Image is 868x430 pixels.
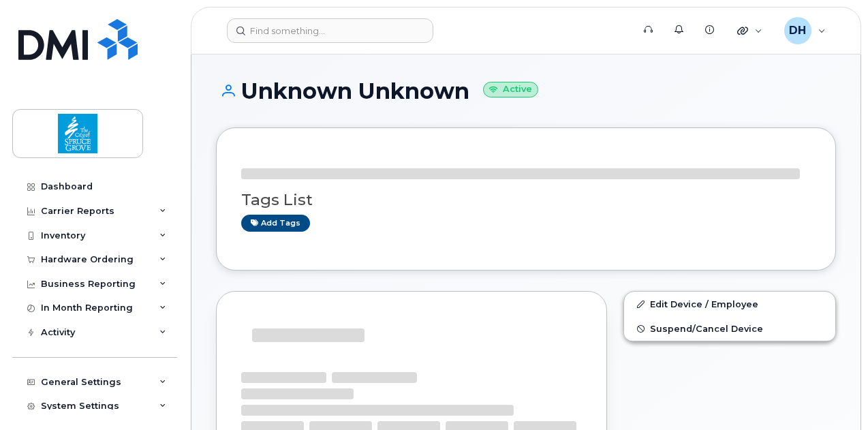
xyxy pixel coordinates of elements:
[650,324,763,334] span: Suspend/Cancel Device
[624,292,835,316] a: Edit Device / Employee
[216,79,836,103] h1: Unknown Unknown
[241,191,811,209] h3: Tags List
[483,82,538,97] small: Active
[624,316,835,341] button: Suspend/Cancel Device
[241,215,310,232] a: Add tags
